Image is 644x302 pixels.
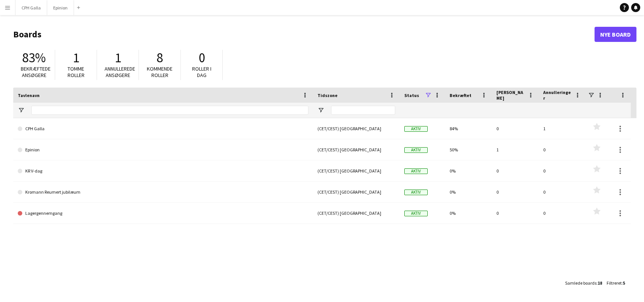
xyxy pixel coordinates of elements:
div: 0 [492,203,539,223]
div: 0 [539,139,585,160]
div: (CET/CEST) [GEOGRAPHIC_DATA] [313,139,400,160]
span: Aktiv [404,147,428,153]
span: 1 [115,49,121,66]
span: Samlede boards [565,280,596,286]
input: Tidszone Filter Input [331,106,395,115]
span: Aktiv [404,168,428,174]
div: 0 [492,160,539,181]
span: Aktiv [404,211,428,216]
span: 8 [157,49,163,66]
button: Åbn Filtermenu [317,107,324,114]
div: (CET/CEST) [GEOGRAPHIC_DATA] [313,160,400,181]
a: Nye Board [595,27,636,42]
span: Status [404,92,419,98]
div: (CET/CEST) [GEOGRAPHIC_DATA] [313,118,400,139]
div: : [565,276,602,290]
button: Åbn Filtermenu [18,107,25,114]
button: Epinion [47,0,74,15]
div: 50% [445,139,492,160]
div: 84% [445,118,492,139]
div: 1 [539,118,585,139]
span: Tomme roller [68,65,85,79]
div: : [607,276,625,290]
input: Tavlenavn Filter Input [31,106,308,115]
div: 0 [539,203,585,223]
div: 0 [539,182,585,202]
span: Filtreret [607,280,622,286]
span: Annullerede ansøgere [105,65,135,79]
div: 1 [492,139,539,160]
a: Kromann Reumert jubilæum [18,182,308,203]
span: Tavlenavn [18,92,40,98]
span: Aktiv [404,126,428,132]
span: 0 [199,49,205,66]
span: 18 [598,280,602,286]
span: Kommende roller [147,65,173,79]
a: CPH Galla [18,118,308,139]
div: (CET/CEST) [GEOGRAPHIC_DATA] [313,182,400,202]
span: Tidszone [317,92,337,98]
div: 0 [539,160,585,181]
span: Bekræftede ansøgere [21,65,51,79]
div: 0 [492,182,539,202]
div: 0 [492,118,539,139]
span: Roller i dag [192,65,211,79]
span: [PERSON_NAME] [496,89,525,101]
button: CPH Galla [15,0,47,15]
span: 5 [623,280,625,286]
a: KR V-dag [18,160,308,182]
div: 0% [445,182,492,202]
a: Lagergennemgang [18,203,308,224]
div: 0% [445,203,492,223]
a: Epinion [18,139,308,160]
span: Annulleringer [543,89,572,101]
span: 83% [22,49,46,66]
span: 1 [73,49,79,66]
h1: Boards [13,29,595,40]
span: Bekræftet [450,92,471,98]
div: 0% [445,160,492,181]
span: Aktiv [404,190,428,195]
div: (CET/CEST) [GEOGRAPHIC_DATA] [313,203,400,223]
